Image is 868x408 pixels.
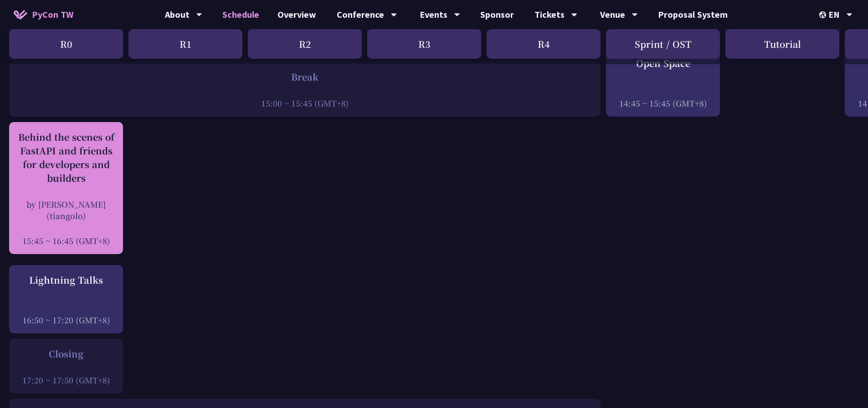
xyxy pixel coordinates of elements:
[14,374,118,386] div: 17:20 ~ 17:50 (GMT+8)
[14,314,118,326] div: 16:50 ~ 17:20 (GMT+8)
[611,97,715,109] div: 14:45 ~ 15:45 (GMT+8)
[14,97,596,109] div: 15:00 ~ 15:45 (GMT+8)
[14,273,118,287] div: Lightning Talks
[606,29,720,59] div: Sprint / OST
[14,199,118,221] div: by [PERSON_NAME] (tiangolo)
[725,29,839,59] div: Tutorial
[14,10,27,19] img: Home icon of PyCon TW 2025
[367,29,481,59] div: R3
[9,29,123,59] div: R0
[5,3,82,26] a: PyCon TW
[14,235,118,246] div: 15:45 ~ 16:45 (GMT+8)
[487,29,601,59] div: R4
[32,8,73,21] span: PyCon TW
[14,130,118,185] div: Behind the scenes of FastAPI and friends for developers and builders
[14,347,118,361] div: Closing
[611,54,715,109] a: Open Space 14:45 ~ 15:45 (GMT+8)
[819,11,828,18] img: Locale Icon
[248,29,362,59] div: R2
[14,130,118,246] a: Behind the scenes of FastAPI and friends for developers and builders by [PERSON_NAME] (tiangolo) ...
[14,70,596,84] div: Break
[14,273,118,326] a: Lightning Talks 16:50 ~ 17:20 (GMT+8)
[128,29,242,59] div: R1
